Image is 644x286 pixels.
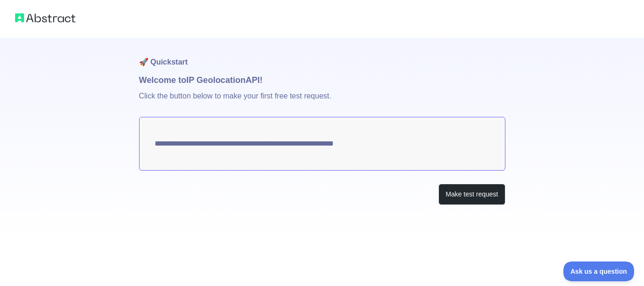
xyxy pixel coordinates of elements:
[139,38,505,74] h1: 🚀 Quickstart
[15,11,75,25] img: Abstract logo
[563,261,635,281] iframe: Toggle Customer Support
[139,74,505,87] h1: Welcome to IP Geolocation API!
[139,87,505,117] p: Click the button below to make your first free test request.
[438,184,505,205] button: Make test request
